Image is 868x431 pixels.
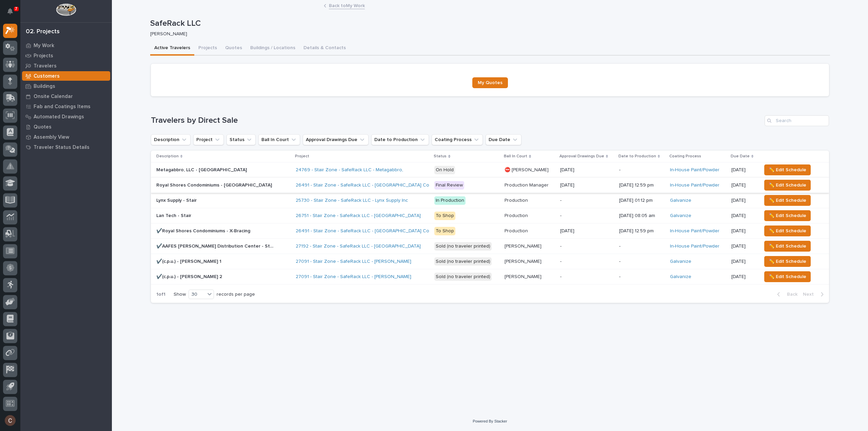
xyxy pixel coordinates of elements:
p: Lynx Supply - Stair [156,196,198,203]
p: Buildings [34,83,55,90]
button: Project [193,134,224,145]
a: My Quotes [472,77,508,88]
a: Travelers [20,61,112,71]
tr: ✔️AAFES [PERSON_NAME] Distribution Center - Stair✔️AAFES [PERSON_NAME] Distribution Center - Stai... [151,239,829,254]
a: Automated Drawings [20,112,112,122]
button: Notifications [3,4,17,18]
a: Quotes [20,122,112,132]
p: Fab and Coatings Items [34,104,91,110]
a: Buildings [20,81,112,91]
p: 1 of 1 [151,286,171,303]
p: SafeRack LLC [150,19,827,28]
p: records per page [217,292,255,297]
p: ✔️AAFES [PERSON_NAME] Distribution Center - Stair [156,242,276,249]
a: Assembly View [20,132,112,142]
button: Active Travelers [150,41,194,56]
p: Project [295,153,309,160]
p: ✔️(c.p.u.) - [PERSON_NAME] 2 [156,273,223,280]
div: 02. Projects [26,28,60,36]
button: Coating Process [432,134,483,145]
tr: Lynx Supply - StairLynx Supply - Stair 25730 - Stair Zone - SafeRack LLC - Lynx Supply Inc In Pro... [151,193,829,208]
p: Projects [34,53,53,59]
tr: ✔️(c.p.u.) - [PERSON_NAME] 2✔️(c.p.u.) - [PERSON_NAME] 2 27091 - Stair Zone - SafeRack LLC - [PER... [151,269,829,285]
p: Customers [34,73,60,79]
p: [DATE] 01:12 pm [619,198,665,203]
a: 26751 - Stair Zone - SafeRack LLC - [GEOGRAPHIC_DATA] [296,213,421,219]
button: Back [772,291,800,297]
p: ✔️Royal Shores Condominiums - X-Bracing [156,227,252,234]
p: ⛔ [PERSON_NAME] [505,166,550,173]
p: Automated Drawings [34,114,84,120]
p: - [560,259,614,265]
p: - [560,213,614,219]
a: Galvanize [670,213,691,219]
a: 27192 - Stair Zone - SafeRack LLC - [GEOGRAPHIC_DATA] [296,243,421,249]
div: Notifications7 [8,8,17,19]
p: [DATE] [731,243,756,249]
button: Details & Contacts [299,41,350,56]
tr: Royal Shores Condominiums - [GEOGRAPHIC_DATA]Royal Shores Condominiums - [GEOGRAPHIC_DATA] 26491 ... [151,178,829,193]
div: In Production [434,196,466,205]
a: Projects [20,51,112,61]
p: [DATE] 12:59 pm [619,182,665,188]
button: ✏️ Edit Schedule [764,241,811,252]
p: Due Date [731,153,750,160]
button: Projects [194,41,221,56]
p: Date to Production [618,153,656,160]
a: Customers [20,71,112,81]
a: In-House Paint/Powder [670,167,719,173]
button: Date to Production [371,134,429,145]
div: To Shop [434,227,455,235]
p: Quotes [34,124,52,130]
p: - [619,243,665,249]
p: Onsite Calendar [34,94,73,100]
div: On Hold [434,166,455,174]
p: Metagabbro, LLC - [GEOGRAPHIC_DATA] [156,166,248,173]
p: Approval Drawings Due [559,153,604,160]
a: Traveler Status Details [20,142,112,152]
button: Next [800,291,829,297]
a: In-House Paint/Powder [670,182,719,188]
span: ✏️ Edit Schedule [769,181,806,189]
a: 24769 - Stair Zone - SafeRack LLC - Metagabbro, [296,167,403,173]
p: [DATE] [731,259,756,265]
p: [PERSON_NAME] [505,257,543,265]
p: Description [156,153,179,160]
p: [DATE] [731,213,756,219]
a: Onsite Calendar [20,91,112,101]
a: Powered By Stacker [473,419,507,423]
p: [DATE] 12:59 pm [619,228,665,234]
p: [DATE] [560,167,614,173]
p: Travelers [34,63,57,69]
p: Ball In Court [504,153,527,160]
span: ✏️ Edit Schedule [769,242,806,250]
span: ✏️ Edit Schedule [769,227,806,235]
p: Royal Shores Condominiums - [GEOGRAPHIC_DATA] [156,181,273,188]
p: Status [434,153,447,160]
tr: Metagabbro, LLC - [GEOGRAPHIC_DATA]Metagabbro, LLC - [GEOGRAPHIC_DATA] 24769 - Stair Zone - SafeR... [151,162,829,178]
p: [DATE] [560,182,614,188]
span: ✏️ Edit Schedule [769,273,806,281]
p: Assembly View [34,134,69,140]
p: [DATE] [731,182,756,188]
div: Search [765,115,829,126]
button: Description [151,134,191,145]
p: [PERSON_NAME] [505,273,543,280]
button: users-avatar [3,413,17,428]
button: Approval Drawings Due [303,134,369,145]
p: Traveler Status Details [34,144,90,151]
a: Galvanize [670,259,691,265]
p: [DATE] [731,228,756,234]
a: In-House Paint/Powder [670,228,719,234]
button: Status [226,134,256,145]
a: 26491 - Stair Zone - SafeRack LLC - [GEOGRAPHIC_DATA] Condominiums [296,228,455,234]
p: [DATE] [731,167,756,173]
p: - [560,274,614,280]
p: [PERSON_NAME] [505,242,543,249]
div: Sold (no traveler printed) [434,273,492,281]
div: Sold (no traveler printed) [434,242,492,251]
button: ✏️ Edit Schedule [764,226,811,236]
button: ✏️ Edit Schedule [764,195,811,206]
p: Lan Tech - Stair [156,212,193,219]
a: Fab and Coatings Items [20,101,112,112]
